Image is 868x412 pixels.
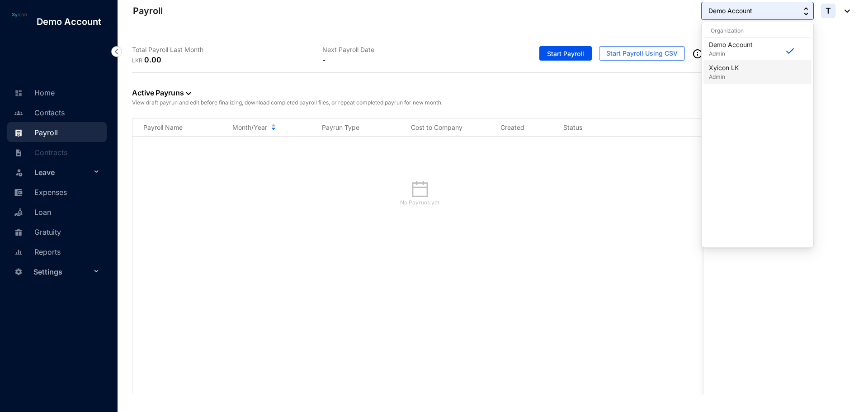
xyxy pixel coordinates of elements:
[7,102,107,122] li: Contacts
[12,88,55,97] a: Home
[132,45,322,54] p: Total Payroll Last Month
[709,49,753,58] p: Admin
[29,11,108,28] p: Demo Account
[708,6,752,16] span: Demo Account
[804,7,808,15] img: up-down-arrow.74152d26bf9780fbf563ca9c90304185.svg
[7,202,107,222] li: Loan
[12,148,67,157] a: Contracts
[9,11,29,19] img: log
[703,26,811,35] p: Organization
[132,98,703,107] p: View draft payrun and edit before finalizing, download completed payroll files, or repeat complet...
[400,118,489,137] th: Cost to Company
[132,88,191,97] a: Active Payruns
[12,128,58,137] a: Payroll
[786,48,794,54] img: blue-correct.187ec8c3ebe1a225110a.svg
[709,72,739,81] p: Admin
[7,122,107,142] li: Payroll
[490,118,552,137] th: Created
[14,208,23,217] img: loan-unselected.d74d20a04637f2d15ab5.svg
[7,242,107,261] li: Reports
[826,7,831,15] span: T
[132,118,222,137] th: Payroll Name
[599,46,685,61] button: Start Payroll Using CSV
[12,188,67,197] a: Expenses
[552,118,640,137] th: Status
[111,46,122,57] img: nav-icon-left.19a07721e4dec06a274f6d07517f07b7.svg
[547,49,584,58] span: Start Payroll
[606,49,678,58] span: Start Payroll Using CSV
[14,268,23,276] img: settings-unselected.1febfda315e6e19643a1.svg
[133,5,163,17] p: Payroll
[701,2,814,20] button: Demo Account
[143,199,696,207] p: No Payruns yet
[186,92,191,95] img: dropdown-black.8e83cc76930a90b1a4fdb6d089b7bf3a.svg
[14,248,23,256] img: report-unselected.e6a6b4230fc7da01f883.svg
[14,129,23,137] img: payroll.289672236c54bbec4828.svg
[144,54,161,65] p: 0.00
[14,109,23,117] img: people-unselected.118708e94b43a90eceab.svg
[709,40,753,49] p: Demo Account
[7,82,107,102] li: Home
[311,118,400,137] th: Payrun Type
[14,228,23,237] img: gratuity-unselected.a8c340787eea3cf492d7.svg
[14,168,24,177] img: leave-unselected.2934df6273408c3f84d9.svg
[709,63,739,72] p: Xyicon LK
[12,227,61,237] a: Gratuity
[539,46,592,61] button: Start Payroll
[14,149,23,157] img: contract-unselected.99e2b2107c0a7dd48938.svg
[840,9,850,13] img: dropdown-black.8e83cc76930a90b1a4fdb6d089b7bf3a.svg
[322,54,325,65] p: -
[232,123,267,132] span: Month/Year
[12,247,61,256] a: Reports
[692,48,703,59] img: info-outined.c2a0bb1115a2853c7f4cb4062ec879bc.svg
[7,182,107,202] li: Expenses
[7,222,107,242] li: Gratuity
[132,56,144,65] p: LKR
[14,189,23,197] img: expense-unselected.2edcf0507c847f3e9e96.svg
[34,163,91,181] span: Leave
[12,108,65,117] a: Contacts
[7,142,107,162] li: Contracts
[12,208,51,217] a: Loan
[322,45,513,54] p: Next Payroll Date
[33,263,91,281] span: Settings
[14,89,23,97] img: home-unselected.a29eae3204392db15eaf.svg
[411,180,429,198] span: calendar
